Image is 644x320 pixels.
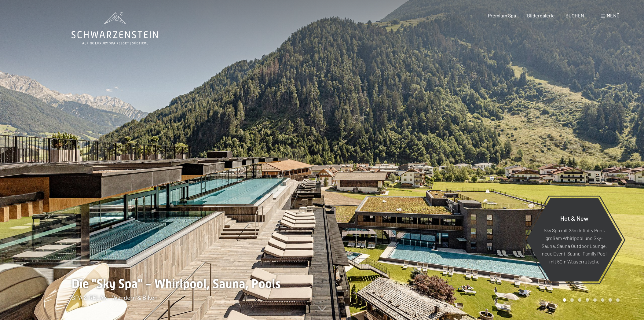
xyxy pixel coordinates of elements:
[601,298,604,302] div: Carousel Page 6
[578,298,581,302] div: Carousel Page 3
[563,298,566,302] div: Carousel Page 1 (Current Slide)
[560,214,588,222] span: Hot & New
[565,13,584,18] a: BUCHEN
[616,298,620,302] div: Carousel Page 8
[607,13,620,18] span: Menü
[488,13,516,18] a: Premium Spa
[570,298,574,302] div: Carousel Page 2
[561,298,620,302] div: Carousel Pagination
[593,298,597,302] div: Carousel Page 5
[526,198,623,282] a: Hot & New Sky Spa mit 23m Infinity Pool, großem Whirlpool und Sky-Sauna, Sauna Outdoor Lounge, ne...
[586,298,589,302] div: Carousel Page 4
[609,298,612,302] div: Carousel Page 7
[541,226,607,265] p: Sky Spa mit 23m Infinity Pool, großem Whirlpool und Sky-Sauna, Sauna Outdoor Lounge, neue Event-S...
[527,13,555,18] a: Bildergalerie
